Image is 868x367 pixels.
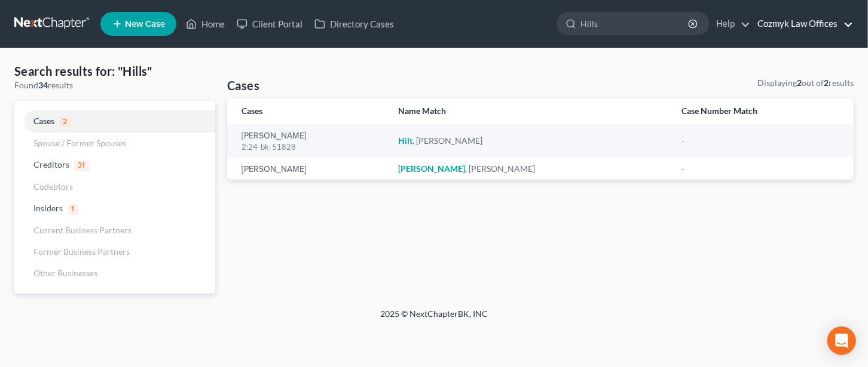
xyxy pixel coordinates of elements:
h4: Cases [227,77,259,94]
a: Client Portal [231,13,308,35]
a: Home [180,13,231,35]
div: - [682,135,839,147]
a: Other Businesses [14,263,215,284]
span: Spouse / Former Spouses [33,138,126,148]
em: Hilt [399,135,413,146]
a: Spouse / Former Spouses [14,132,215,154]
div: 2:24-bk-51828 [242,141,380,153]
span: Cases [33,116,54,126]
span: Current Business Partners [33,225,132,235]
a: Codebtors [14,176,215,198]
span: Former Business Partners [33,246,130,257]
input: Search by name... [580,13,690,35]
a: Insiders1 [14,198,215,220]
span: 2 [59,117,71,128]
div: , [PERSON_NAME] [399,135,663,147]
a: Cozmyk Law Offices [751,13,853,35]
div: - [682,163,839,175]
span: 31 [74,161,89,171]
span: New Case [125,20,165,29]
strong: 2 [824,78,829,88]
a: Help [710,13,750,35]
a: [PERSON_NAME] [242,165,307,174]
span: 1 [68,204,78,215]
div: Found results [14,79,215,91]
th: Case Number Match [673,98,854,124]
div: Displaying out of results [757,77,854,89]
span: Codebtors [33,181,73,192]
a: Creditors31 [14,154,215,176]
span: Other Businesses [33,268,97,278]
a: [PERSON_NAME] [242,132,307,140]
div: , [PERSON_NAME] [399,163,663,175]
th: Cases [227,98,389,124]
strong: 34 [38,80,48,90]
a: Current Business Partners [14,220,215,241]
div: Open Intercom Messenger [827,326,856,355]
div: 2025 © NextChapterBK, INC [93,308,775,329]
span: Creditors [33,159,69,169]
a: Directory Cases [308,13,400,35]
span: Insiders [33,203,63,213]
em: [PERSON_NAME] [399,164,466,174]
a: Former Business Partners [14,241,215,263]
a: Cases2 [14,110,215,132]
h4: Search results for: "Hills" [14,63,215,79]
th: Name Match [389,98,673,124]
strong: 2 [797,78,802,88]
